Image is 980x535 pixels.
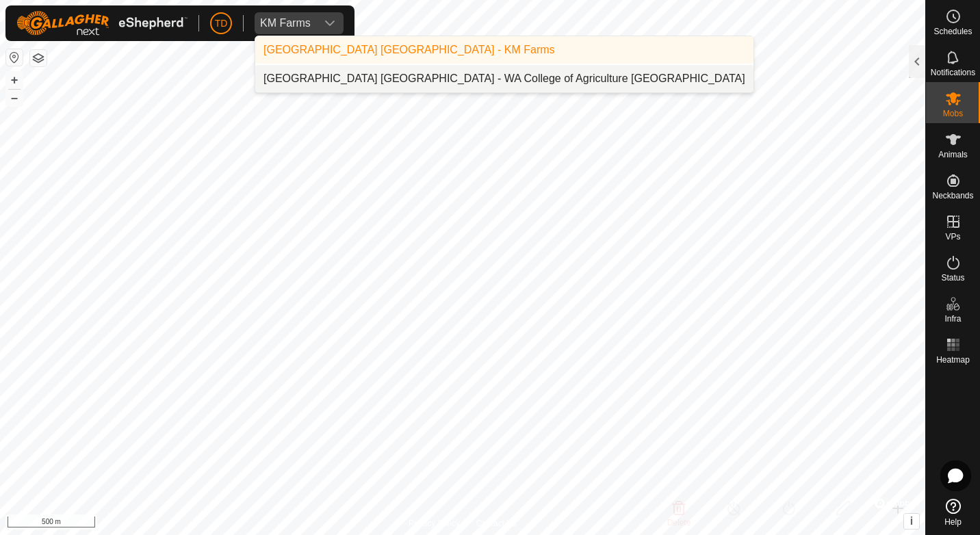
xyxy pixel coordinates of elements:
[263,42,555,58] div: [GEOGRAPHIC_DATA] [GEOGRAPHIC_DATA] - KM Farms
[255,65,753,92] li: WA College of Agriculture Denmark
[255,36,753,64] li: KM Farms
[409,517,460,530] a: Privacy Policy
[16,11,188,36] img: Gallagher Logo
[932,192,973,200] span: Neckbands
[931,68,975,77] span: Notifications
[6,90,23,106] button: –
[476,517,517,530] a: Contact Us
[944,518,962,526] span: Help
[944,315,961,323] span: Infra
[6,72,23,88] button: +
[255,12,316,34] span: KM Farms
[945,233,960,241] span: VPs
[215,16,228,31] span: TD
[943,109,963,118] span: Mobs
[30,50,47,66] button: Map Layers
[316,12,344,34] div: dropdown trigger
[926,493,980,532] a: Help
[933,27,972,36] span: Schedules
[938,151,968,159] span: Animals
[910,515,913,527] span: i
[6,49,23,66] button: Reset Map
[263,70,745,87] div: [GEOGRAPHIC_DATA] [GEOGRAPHIC_DATA] - WA College of Agriculture [GEOGRAPHIC_DATA]
[904,514,919,529] button: i
[941,274,964,282] span: Status
[260,18,311,29] div: KM Farms
[255,36,753,92] ul: Option List
[936,356,970,364] span: Heatmap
